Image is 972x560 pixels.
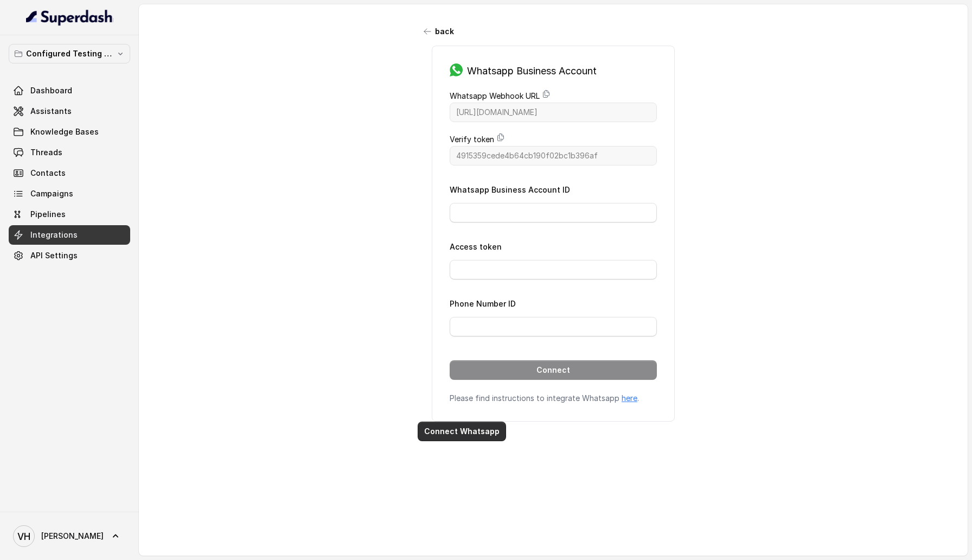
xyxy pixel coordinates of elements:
img: light.svg [26,9,113,26]
a: here [622,393,637,403]
span: Threads [30,147,62,158]
span: Pipelines [30,209,66,220]
img: whatsapp.f50b2aaae0bd8934e9105e63dc750668.svg [450,63,463,77]
a: Integrations [9,225,130,245]
p: Please find instructions to integrate Whatsapp . [450,393,657,404]
a: Knowledge Bases [9,122,130,142]
a: Campaigns [9,184,130,203]
span: [PERSON_NAME] [41,531,104,542]
a: Contacts [9,163,130,183]
a: [PERSON_NAME] [9,521,130,551]
span: Assistants [30,106,72,117]
text: VH [17,531,30,542]
a: Threads [9,143,130,162]
button: back [418,22,461,41]
span: Campaigns [30,188,73,199]
label: Whatsapp Business Account ID [450,185,570,194]
p: Configured Testing Workspace [26,47,113,60]
h3: Whatsapp Business Account [467,63,597,79]
span: Dashboard [30,85,72,96]
label: Verify token [450,133,494,146]
button: Connect [450,360,657,380]
a: Pipelines [9,205,130,224]
label: Phone Number ID [450,299,516,308]
a: Assistants [9,101,130,121]
button: Connect Whatsapp [418,422,506,441]
span: Knowledge Bases [30,126,99,137]
button: Configured Testing Workspace [9,44,130,63]
a: API Settings [9,246,130,265]
a: Dashboard [9,81,130,100]
span: Integrations [30,230,78,240]
label: Whatsapp Webhook URL [450,90,540,103]
span: Contacts [30,168,66,179]
span: API Settings [30,250,78,261]
label: Access token [450,242,502,251]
